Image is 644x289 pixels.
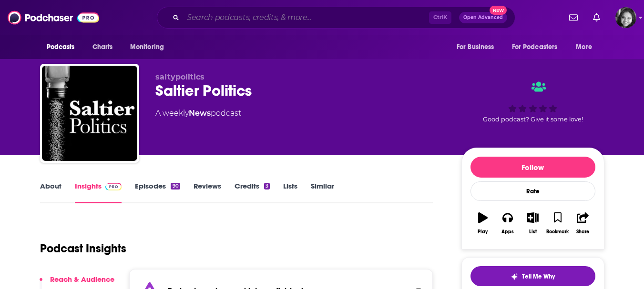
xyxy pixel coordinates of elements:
[615,7,636,28] span: Logged in as ShailiPriya
[130,40,164,54] span: Monitoring
[470,157,595,178] button: Follow
[463,15,503,20] span: Open Advanced
[511,273,518,280] img: tell me why sparkle
[589,10,604,26] a: Show notifications dropdown
[157,7,515,29] div: Search podcasts, credits, & more...
[522,273,555,280] span: Tell Me Why
[123,38,176,56] button: open menu
[545,206,570,240] button: Bookmark
[470,206,495,240] button: Play
[40,241,126,256] h1: Podcast Insights
[470,181,595,201] div: Rate
[171,183,180,189] div: 90
[483,116,583,123] span: Good podcast? Give it some love!
[155,108,241,119] div: A weekly podcast
[283,181,297,203] a: Lists
[135,181,180,203] a: Episodes90
[311,181,334,203] a: Similar
[92,40,113,54] span: Charts
[461,72,604,131] div: Good podcast? Give it some love!
[450,38,506,56] button: open menu
[470,266,595,286] button: tell me why sparkleTell Me Why
[569,38,604,56] button: open menu
[615,7,636,28] img: User Profile
[546,229,569,235] div: Bookmark
[75,181,122,203] a: InsightsPodchaser Pro
[50,275,114,284] p: Reach & Audience
[429,11,451,24] span: Ctrl K
[8,9,99,27] img: Podchaser - Follow, Share and Rate Podcasts
[105,183,122,190] img: Podchaser Pro
[189,109,211,118] a: News
[506,38,572,56] button: open menu
[86,38,119,56] a: Charts
[40,38,87,56] button: open menu
[615,7,636,28] button: Show profile menu
[47,40,75,54] span: Podcasts
[520,206,545,240] button: List
[40,181,61,203] a: About
[529,229,537,235] div: List
[459,12,507,23] button: Open AdvancedNew
[570,206,595,240] button: Share
[183,10,429,25] input: Search podcasts, credits, & more...
[490,6,507,15] span: New
[576,229,589,235] div: Share
[235,181,270,203] a: Credits3
[194,181,221,203] a: Reviews
[576,40,592,54] span: More
[457,40,494,54] span: For Business
[512,40,558,54] span: For Podcasters
[264,183,270,189] div: 3
[495,206,520,240] button: Apps
[565,10,582,26] a: Show notifications dropdown
[155,72,204,81] span: saltypolitics
[501,229,514,235] div: Apps
[478,229,488,235] div: Play
[42,66,137,161] img: Saltier Politics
